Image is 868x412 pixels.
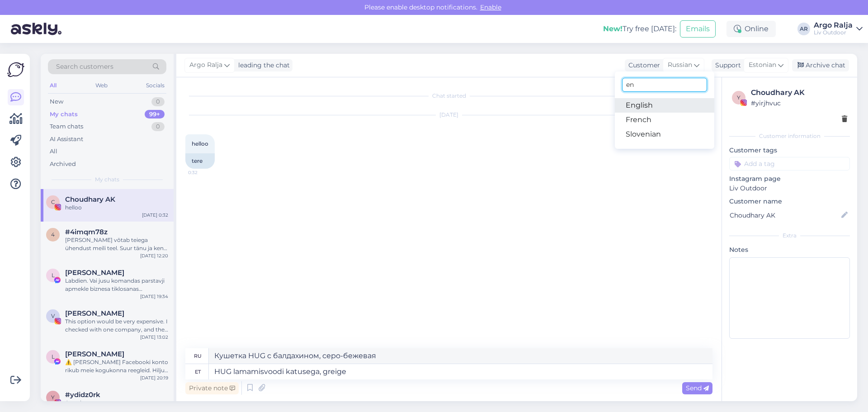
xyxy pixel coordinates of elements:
div: Support [712,61,741,70]
textarea: HUG lamamisvoodi katusega, greige [209,364,712,379]
span: Send [686,384,709,392]
div: [DATE] 13:02 [140,334,168,341]
a: Argo RaljaLiv Outdoor [814,22,863,36]
div: Team chats [50,122,83,131]
div: Chat started [185,92,712,100]
div: All [48,80,58,91]
span: V [51,313,55,319]
a: English [615,98,714,113]
div: [DATE] 12:20 [140,252,168,259]
span: #ydidz0rk [65,391,100,399]
div: Customer [625,61,660,70]
div: [DATE] [185,111,712,119]
div: Attachment [65,399,168,407]
div: 99+ [145,110,165,119]
span: My chats [95,175,119,184]
span: helloo [192,140,208,147]
div: [PERSON_NAME] võtab teiega ühendust meili teel. Suur tänu ja kena päeva jätku! [65,236,168,252]
div: This option would be very expensive. I checked with one company, and they quoted 10,000. That is ... [65,317,168,334]
span: Enable [477,3,504,11]
input: Add name [730,210,840,220]
input: Type to filter... [622,78,707,92]
span: L [52,272,55,279]
span: 0:32 [188,169,222,176]
div: AR [797,23,810,35]
div: Private note [185,382,239,394]
div: Argo Ralja [814,22,853,29]
div: Extra [729,232,850,240]
div: 0 [151,122,165,131]
p: Customer name [729,197,850,206]
div: ru [194,348,202,364]
span: y [51,394,55,401]
p: Instagram page [729,174,850,184]
span: #4imqm78z [65,228,108,236]
span: Choudhary AK [65,195,115,204]
div: AI Assistant [50,135,83,144]
textarea: Кушетка HUG с балдахином, серо-бежевая [209,348,712,364]
span: Search customers [56,62,113,71]
p: Notes [729,245,850,255]
span: 4 [51,231,55,238]
div: New [50,97,63,106]
div: # yirjhvuc [751,98,847,108]
div: tere [185,153,215,169]
span: Lee Ann Fielies [65,350,124,358]
div: Socials [144,80,166,91]
div: Labdien. Vai jusu komandas parstavji apmekle biznesa tiklosanas pasakumus [GEOGRAPHIC_DATA]? Vai ... [65,277,168,293]
div: Online [726,21,776,37]
a: Slovenian [615,127,714,142]
div: Archived [50,160,76,169]
p: Liv Outdoor [729,184,850,193]
button: Emails [680,20,716,38]
a: French [615,113,714,127]
div: 0 [151,97,165,106]
p: Customer tags [729,146,850,155]
span: Estonian [749,60,776,70]
span: Russian [668,60,692,70]
div: Try free [DATE]: [603,24,676,34]
div: helloo [65,204,168,212]
div: Liv Outdoor [814,29,853,36]
span: L [52,353,55,360]
div: All [50,147,57,156]
span: Argo Ralja [189,60,222,70]
img: Askly Logo [7,61,24,78]
div: leading the chat [235,61,290,70]
div: et [195,364,201,379]
div: [DATE] 20:19 [140,374,168,381]
input: Add a tag [729,157,850,170]
div: [DATE] 0:32 [142,212,168,218]
span: y [737,94,741,101]
div: Customer information [729,132,850,140]
div: [DATE] 19:34 [140,293,168,300]
div: Archive chat [792,59,849,71]
span: Viktoria [65,309,124,317]
div: ⚠️ [PERSON_NAME] Facebooki konto rikub meie kogukonna reegleid. Hiljuti on meie süsteem saanud ka... [65,358,168,374]
div: My chats [50,110,78,119]
div: Choudhary AK [751,87,847,98]
b: New! [603,24,623,33]
span: C [51,199,55,205]
div: Web [94,80,109,91]
span: Lev Fainveits [65,269,124,277]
